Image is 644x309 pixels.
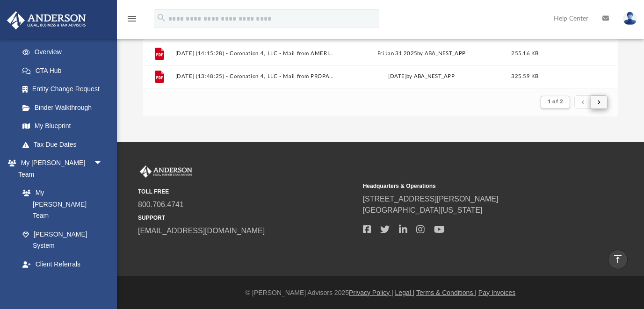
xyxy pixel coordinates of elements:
button: [DATE] (14:15:28) - Coronation 4, LLC - Mail from AMERICAN BANKERS INSURANCE COMPANY OF [US_STATE... [175,50,337,57]
a: vertical_align_top [608,250,628,269]
i: menu [126,13,137,24]
a: Binder Walkthrough [13,98,117,117]
img: Anderson Advisors Platinum Portal [138,165,194,178]
a: CTA Hub [13,61,117,80]
a: My [PERSON_NAME] Team [13,184,108,225]
span: 325.59 KB [512,74,539,79]
a: My [PERSON_NAME] Teamarrow_drop_down [7,154,112,184]
a: [PERSON_NAME] System [13,225,112,255]
a: Entity Change Request [13,80,117,99]
img: Anderson Advisors Platinum Portal [4,11,89,29]
div: [DATE] by ABA_NEST_APP [341,72,502,81]
button: 1 of 2 [541,96,570,109]
a: [STREET_ADDRESS][PERSON_NAME] [363,195,499,203]
span: arrow_drop_down [94,273,112,293]
a: Overview [13,43,117,62]
a: 800.706.4741 [138,201,184,208]
span: 255.16 KB [512,50,539,56]
span: 1 of 2 [548,99,563,104]
button: [DATE] (13:48:25) - Coronation 4, LLC - Mail from PROPAY INC.pdf [175,73,337,79]
a: My Blueprint [13,117,112,136]
a: [EMAIL_ADDRESS][DOMAIN_NAME] [138,227,265,235]
small: TOLL FREE [138,187,356,196]
i: search [156,13,166,23]
a: [GEOGRAPHIC_DATA][US_STATE] [363,206,483,214]
small: SUPPORT [138,214,356,222]
i: vertical_align_top [612,253,623,265]
a: Privacy Policy | [349,289,393,296]
a: menu [126,18,137,24]
a: My Documentsarrow_drop_down [7,273,112,292]
a: Terms & Conditions | [416,289,477,296]
a: Legal | [395,289,415,296]
small: Headquarters & Operations [363,182,581,190]
div: © [PERSON_NAME] Advisors 2025 [117,288,644,298]
a: Pay Invoices [478,289,515,296]
a: Tax Due Dates [13,135,117,154]
div: Fri Jan 31 2025 by ABA_NEST_APP [341,49,502,57]
span: arrow_drop_down [94,154,112,173]
a: Client Referrals [13,255,112,273]
img: User Pic [623,12,637,25]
